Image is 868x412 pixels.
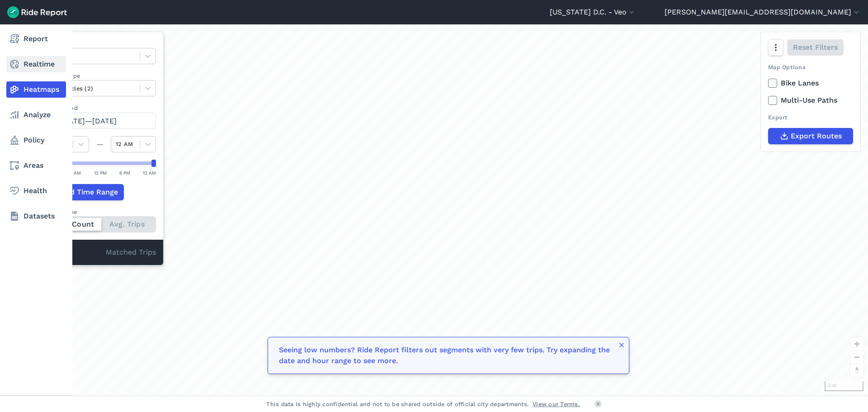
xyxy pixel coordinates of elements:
div: Count Type [44,208,156,216]
div: — [89,139,111,150]
a: Datasets [6,208,66,224]
div: Matched Trips [37,240,163,265]
label: Multi-Use Paths [768,95,853,106]
a: Policy [6,132,66,148]
div: Export [768,113,853,122]
span: Add Time Range [61,187,118,198]
a: Analyze [6,107,66,123]
div: Map Options [768,63,853,71]
button: Export Routes [768,128,853,144]
button: [PERSON_NAME][EMAIL_ADDRESS][DOMAIN_NAME] [665,7,861,18]
div: - [44,247,106,259]
button: Add Time Range [44,184,124,200]
a: Realtime [6,56,66,72]
div: 12 PM [94,169,107,177]
label: Vehicle Type [44,71,156,80]
div: 12 AM [143,169,156,177]
span: Export Routes [791,131,842,142]
button: Reset Filters [787,39,844,56]
img: Ride Report [7,6,67,18]
button: [US_STATE] D.C. - Veo [550,7,636,18]
label: Bike Lanes [768,78,853,89]
div: 6 AM [70,169,81,177]
a: Health [6,183,66,199]
button: [DATE]—[DATE] [44,113,156,129]
label: Data Period [44,104,156,112]
span: Reset Filters [793,42,838,53]
span: [DATE]—[DATE] [61,117,117,125]
div: 6 PM [119,169,130,177]
a: View our Terms. [533,400,580,408]
div: loading [29,24,868,396]
a: Heatmaps [6,81,66,98]
a: Report [6,31,66,47]
label: Data Type [44,39,156,48]
a: Areas [6,157,66,174]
